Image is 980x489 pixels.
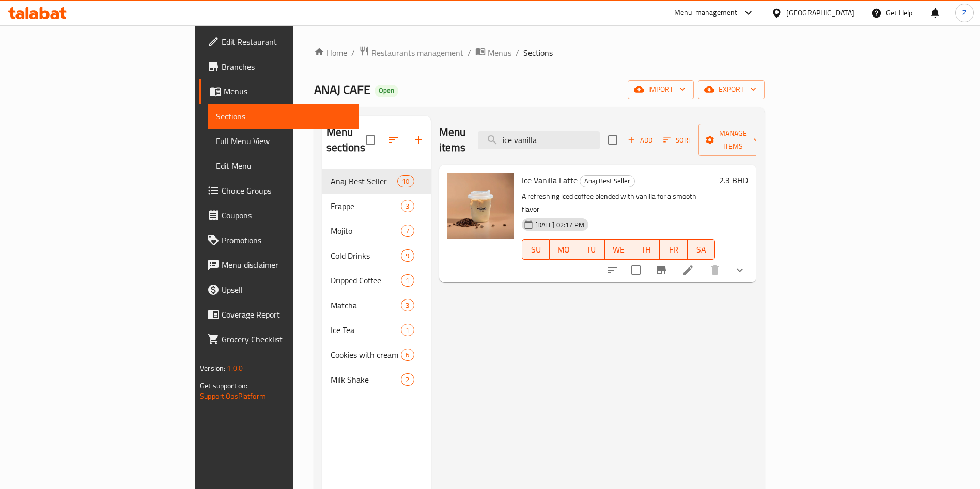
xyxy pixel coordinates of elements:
span: export [706,83,756,96]
button: SA [688,239,715,260]
span: 1 [401,325,413,335]
a: Menus [199,79,359,104]
span: Open [375,86,398,95]
span: Sort sections [381,128,406,152]
div: [GEOGRAPHIC_DATA] [786,7,854,19]
span: Upsell [222,283,350,296]
span: Promotions [222,234,350,246]
span: Menus [488,46,511,59]
div: Matcha3 [322,293,431,318]
span: Frappe [331,200,401,212]
span: Add [626,134,654,146]
a: Menus [475,46,511,59]
span: TH [636,242,656,257]
span: Anaj Best Seller [580,175,634,187]
span: Cookies with cream [331,349,401,361]
button: Add section [406,128,431,152]
div: Cookies with cream6 [322,342,431,367]
span: FR [664,242,683,257]
button: import [628,80,694,99]
span: TU [581,242,600,257]
span: Grocery Checklist [222,333,350,345]
a: Coupons [199,203,359,228]
button: WE [605,239,632,260]
div: Frappe3 [322,194,431,218]
span: Z [962,7,967,19]
span: Version: [200,361,225,375]
nav: breadcrumb [314,46,765,59]
button: Sort [661,132,694,148]
div: Ice Tea1 [322,318,431,342]
img: Ice Vanilla Latte [447,173,514,239]
a: Menu disclaimer [199,253,359,277]
span: Coupons [222,209,350,222]
li: / [468,46,471,59]
div: Mojito7 [322,218,431,243]
button: FR [660,239,687,260]
a: Support.OpsPlatform [200,389,266,403]
span: WE [609,242,628,257]
div: items [401,373,414,386]
span: Matcha [331,299,401,311]
span: 10 [398,177,413,186]
input: search [478,131,600,149]
span: 6 [401,350,413,360]
span: Sort [663,134,692,146]
button: Branch-specific-item [649,258,674,282]
span: Sections [523,46,553,59]
button: MO [550,239,577,260]
span: Get support on: [200,379,247,392]
span: Dripped Coffee [331,274,401,287]
a: Full Menu View [208,129,359,153]
span: SU [526,242,546,257]
span: import [636,83,686,96]
span: Select all sections [360,129,381,151]
div: items [397,175,414,187]
a: Promotions [199,228,359,253]
span: Cold Drinks [331,249,401,262]
span: Select section [602,129,624,151]
p: A refreshing iced coffee blended with vanilla for a smooth flavor [522,190,715,216]
a: Grocery Checklist [199,327,359,352]
a: Restaurants management [359,46,463,59]
span: Ice Tea [331,324,401,336]
h6: 2.3 BHD [719,173,748,187]
a: Branches [199,54,359,79]
button: export [698,80,765,99]
div: items [401,274,414,287]
span: Manage items [707,127,759,153]
span: 1 [401,276,413,286]
span: Full Menu View [216,135,350,147]
span: Mojito [331,225,401,237]
button: delete [703,258,727,282]
div: Milk Shake [331,373,401,386]
span: Restaurants management [371,46,463,59]
div: items [401,225,414,237]
span: Edit Menu [216,160,350,172]
span: [DATE] 02:17 PM [531,220,588,230]
span: 3 [401,301,413,310]
div: Cold Drinks9 [322,243,431,268]
span: 3 [401,201,413,211]
button: TH [632,239,660,260]
div: items [401,324,414,336]
div: Anaj Best Seller [580,175,635,187]
a: Edit menu item [682,264,694,276]
span: 2 [401,375,413,385]
div: items [401,299,414,311]
a: Coverage Report [199,302,359,327]
span: Edit Restaurant [222,36,350,48]
span: Coverage Report [222,308,350,321]
a: Sections [208,104,359,129]
div: Dripped Coffee1 [322,268,431,293]
a: Upsell [199,277,359,302]
button: Add [624,132,657,148]
span: 1.0.0 [227,361,243,375]
div: items [401,249,414,262]
button: Manage items [698,124,768,156]
div: Milk Shake2 [322,367,431,392]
